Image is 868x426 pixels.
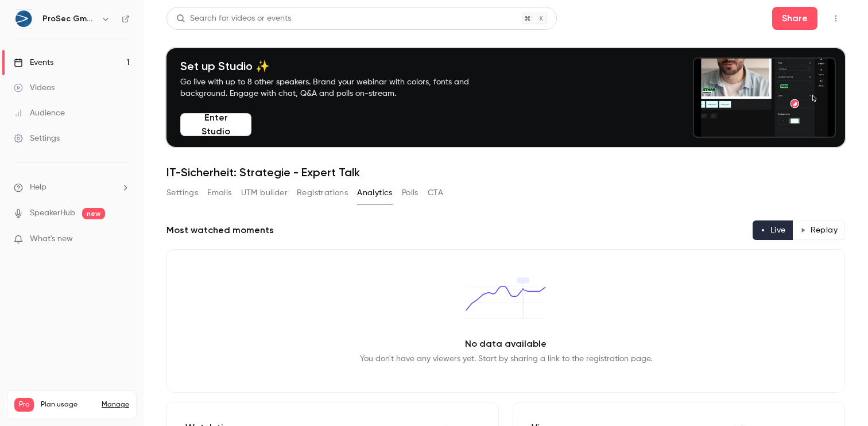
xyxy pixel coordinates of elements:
[402,184,418,202] button: Polls
[41,400,95,409] span: Plan usage
[428,184,443,202] button: CTA
[166,184,198,202] button: Settings
[180,113,251,136] button: Enter Studio
[30,207,75,219] a: SpeakerHub
[176,13,291,25] div: Search for videos or events
[102,400,129,409] a: Manage
[14,82,55,94] div: Videos
[14,107,65,119] div: Audience
[180,76,496,99] p: Go live with up to 8 other speakers. Brand your webinar with colors, fonts and background. Engage...
[180,59,496,73] h4: Set up Studio ✨
[753,220,793,240] button: Live
[465,337,547,351] p: No data available
[14,57,53,68] div: Events
[14,10,33,28] img: ProSec GmbH
[357,184,393,202] button: Analytics
[241,184,288,202] button: UTM builder
[297,184,348,202] button: Registrations
[166,165,845,179] h1: IT-Sicherheit: Strategie - Expert Talk
[360,353,652,365] p: You don't have any viewers yet. Start by sharing a link to the registration page.
[793,220,845,240] button: Replay
[116,234,130,245] iframe: Noticeable Trigger
[166,223,274,237] h2: Most watched moments
[14,398,34,412] span: Pro
[207,184,231,202] button: Emails
[30,181,46,193] span: Help
[14,181,130,193] li: help-dropdown-opener
[82,208,105,219] span: new
[14,133,60,144] div: Settings
[30,233,73,245] span: What's new
[772,7,817,30] button: Share
[42,13,96,25] h6: ProSec GmbH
